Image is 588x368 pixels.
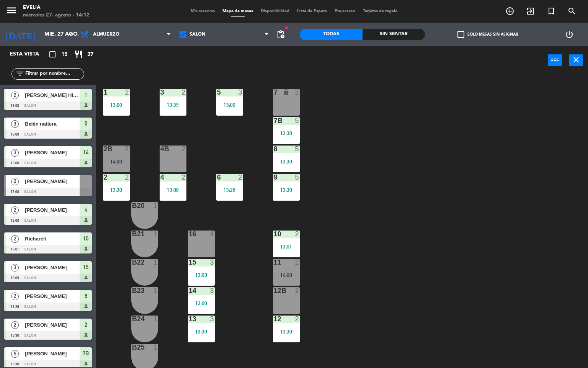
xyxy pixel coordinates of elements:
[189,287,189,294] div: 14
[154,316,158,322] div: 1
[83,263,88,272] span: 15
[189,32,206,37] span: SALON
[295,146,300,152] div: 5
[187,9,219,13] span: Mis reservas
[457,31,518,38] label: Solo mesas sin asignar
[295,316,300,322] div: 2
[219,9,257,13] span: Mapa de mesas
[295,287,300,294] div: 2
[25,177,80,185] span: [PERSON_NAME]
[4,50,55,59] div: Esta vista
[550,55,560,64] i: power_input
[48,50,57,59] i: crop_square
[210,316,215,322] div: 3
[83,234,88,243] span: 10
[132,259,132,266] div: B22
[160,89,161,96] div: 3
[11,264,19,272] span: 3
[216,102,243,108] div: 13:00
[217,89,217,96] div: 5
[25,292,80,300] span: [PERSON_NAME]
[160,174,161,181] div: 4
[125,174,130,181] div: 2
[11,350,19,358] span: 5
[188,301,215,306] div: 13:00
[295,231,300,237] div: 2
[188,329,215,334] div: 13:30
[154,259,158,266] div: 1
[11,235,19,243] span: 2
[160,187,186,193] div: 13:00
[295,89,300,96] div: 2
[505,7,514,16] i: add_circle_outline
[25,206,80,214] span: [PERSON_NAME]
[188,272,215,278] div: 13:09
[154,231,158,237] div: 1
[11,149,19,157] span: 3
[15,69,24,79] i: filter_list
[24,70,84,78] input: Filtrar por nombre...
[238,89,243,96] div: 3
[569,54,583,66] button: close
[11,293,19,300] span: 2
[331,9,359,13] span: Pre-acceso
[295,174,300,181] div: 5
[25,350,80,358] span: [PERSON_NAME]
[276,30,285,39] span: pending_actions
[25,321,80,329] span: [PERSON_NAME]
[295,259,300,266] div: 2
[11,321,19,329] span: 2
[65,30,75,39] i: arrow_drop_down
[74,50,83,59] i: restaurant
[273,244,300,249] div: 13:01
[526,7,535,16] i: exit_to_app
[132,316,132,322] div: B24
[6,5,17,19] button: menu
[85,205,87,214] span: 4
[182,174,186,181] div: 2
[565,30,574,39] i: power_settings_new
[154,287,158,294] div: 1
[23,11,90,19] div: miércoles 27. agosto - 14:12
[11,206,19,214] span: 2
[457,31,464,38] span: check_box_outline_blank
[125,89,130,96] div: 2
[25,235,80,243] span: Richareli
[548,54,562,66] button: power_input
[132,287,132,294] div: B23
[293,9,331,13] span: Lista de Espera
[85,291,87,301] span: 6
[257,9,293,13] span: Disponibilidad
[61,50,67,59] span: 15
[85,119,87,128] span: 5
[85,320,87,329] span: 2
[217,174,217,181] div: 6
[210,231,215,237] div: 4
[572,55,581,64] i: close
[189,259,189,266] div: 15
[210,259,215,266] div: 3
[25,120,80,128] span: Belén nattera
[160,146,161,152] div: 4B
[25,91,80,99] span: [PERSON_NAME] HIrschhhorn
[273,329,300,334] div: 13:30
[85,90,87,100] span: 1
[132,202,132,209] div: B20
[87,50,93,59] span: 37
[23,4,90,11] div: Evelia
[567,7,577,16] i: search
[284,26,289,30] span: fiber_manual_record
[182,89,186,96] div: 2
[103,159,130,164] div: 14:00
[189,316,189,322] div: 13
[547,7,556,16] i: turned_in_not
[11,120,19,128] span: 3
